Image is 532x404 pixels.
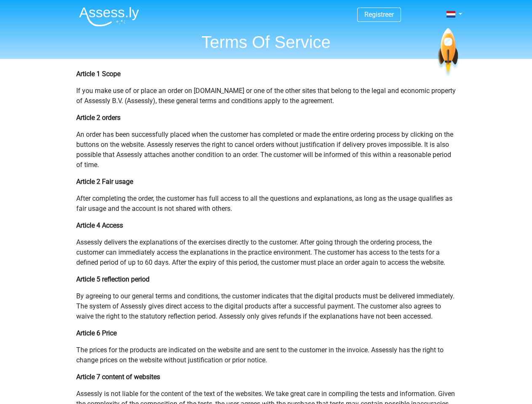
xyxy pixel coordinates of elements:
p: Assessly delivers the explanations of the exercises directly to the customer. After going through... [76,237,456,268]
b: Article 4 Access [76,221,123,229]
b: Article 6 Price [76,329,117,337]
p: By agreeing to our general terms and conditions, the customer indicates that the digital products... [76,291,456,322]
img: Assessly [79,7,139,27]
b: Article 2 Fair usage [76,178,133,186]
p: After completing the order, the customer has full access to all the questions and explanations, a... [76,194,456,214]
b: Article 7 content of websites [76,373,160,381]
p: The prices for the products are indicated on the website and are sent to the customer in the invo... [76,345,456,365]
p: An order has been successfully placed when the customer has completed or made the entire ordering... [76,130,456,170]
b: Article 1 Scope [76,70,120,78]
a: Registreer [364,11,394,19]
h1: Terms Of Service [72,32,460,52]
b: Article 2 orders [76,114,120,122]
b: Article 5 reflection period [76,275,150,283]
img: spaceship.7d73109d6933.svg [436,28,460,77]
p: If you make use of or place an order on [DOMAIN_NAME] or one of the other sites that belong to th... [76,86,456,106]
